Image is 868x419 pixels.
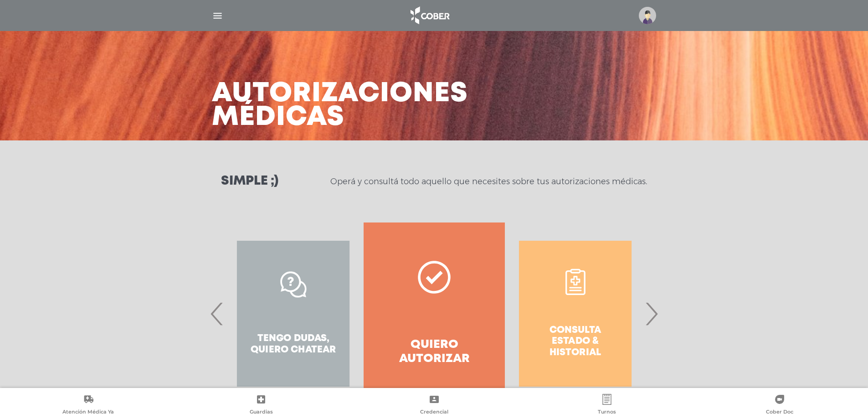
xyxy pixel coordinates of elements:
img: Cober_menu-lines-white.svg [212,10,223,21]
a: Guardias [175,394,347,417]
a: Cober Doc [693,394,866,417]
h3: Simple ;) [221,175,278,188]
span: Turnos [598,409,616,417]
span: Next [642,289,660,338]
a: Quiero autorizar [364,222,504,405]
p: Operá y consultá todo aquello que necesites sobre tus autorizaciones médicas. [330,176,647,187]
h4: Quiero autorizar [380,338,488,366]
span: Guardias [250,409,273,417]
img: profile-placeholder.svg [639,7,656,24]
span: Cober Doc [766,409,793,417]
a: Turnos [520,394,693,417]
h3: Autorizaciones médicas [212,82,468,129]
span: Previous [208,289,226,338]
a: Atención Médica Ya [2,394,175,417]
span: Credencial [420,409,448,417]
span: Atención Médica Ya [62,409,114,417]
img: logo_cober_home-white.png [406,5,453,26]
a: Credencial [348,394,520,417]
